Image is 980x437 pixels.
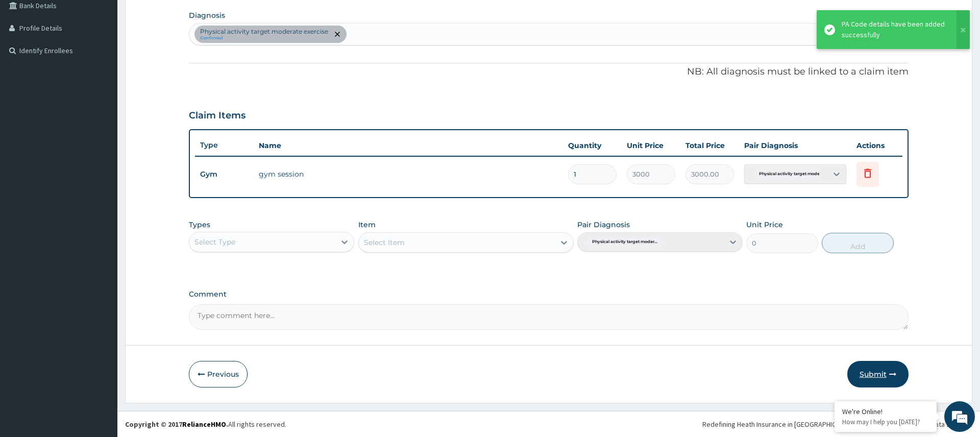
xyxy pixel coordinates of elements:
[167,5,192,30] div: Minimize live chat window
[59,129,141,232] span: We're online!
[680,135,739,156] th: Total Price
[358,220,376,230] label: Item
[125,420,228,429] strong: Copyright © 2017 .
[194,237,235,247] div: Select Type
[739,135,851,156] th: Pair Diagnosis
[254,135,562,156] th: Name
[189,221,210,229] label: Types
[577,220,630,230] label: Pair Diagnosis
[182,420,226,429] a: RelianceHMO
[5,279,194,314] textarea: Type your message and hit 'Enter'
[189,65,908,79] p: NB: All diagnosis must be linked to a claim item
[19,51,41,77] img: d_794563401_company_1708531726252_794563401
[189,110,246,122] h3: Claim Items
[622,135,680,156] th: Unit Price
[851,135,902,156] th: Actions
[189,361,248,387] button: Previous
[195,165,254,184] td: Gym
[117,411,980,437] footer: All rights reserved.
[842,19,947,40] div: PA Code details have been added successfully
[189,290,908,299] label: Comment
[702,419,972,429] div: Redefining Heath Insurance in [GEOGRAPHIC_DATA] using Telemedicine and Data Science!
[842,418,929,426] p: How may I help you today?
[822,233,894,253] button: Add
[254,164,562,184] td: gym session
[53,57,171,70] div: Chat with us now
[189,10,225,20] label: Diagnosis
[563,135,622,156] th: Quantity
[847,361,909,387] button: Submit
[746,220,783,230] label: Unit Price
[195,136,254,155] th: Type
[842,407,929,416] div: We're Online!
